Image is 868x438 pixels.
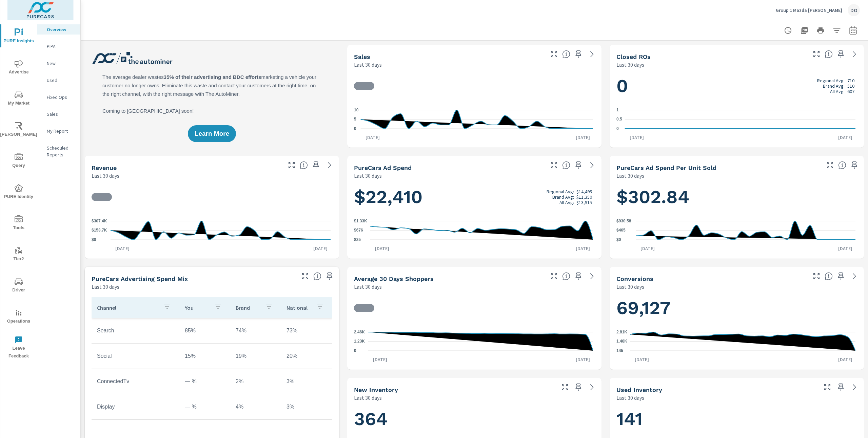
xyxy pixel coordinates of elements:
text: $1.33K [354,219,367,223]
td: 15% [179,348,230,365]
div: New [37,58,80,68]
td: 19% [230,348,281,365]
p: [DATE] [111,245,134,252]
p: $13,915 [576,200,592,205]
text: 5 [354,117,356,122]
h5: New Inventory [354,386,398,393]
span: Save this to your personalized report [311,160,321,171]
span: Save this to your personalized report [835,271,846,282]
p: You [185,304,209,311]
td: 4% [230,398,281,415]
td: 3% [281,398,332,415]
text: 0 [354,348,356,353]
button: Make Fullscreen [822,382,833,393]
text: $153.7K [92,228,107,233]
button: Make Fullscreen [549,49,559,60]
button: Apply Filters [830,24,844,37]
p: [DATE] [833,245,857,252]
button: "Export Report to PDF" [797,24,811,37]
span: Leave Feedback [2,336,35,360]
p: [DATE] [630,356,654,363]
p: Last 30 days [92,172,119,180]
span: Save this to your personalized report [835,382,846,393]
span: Tools [2,215,35,232]
text: $676 [354,228,363,233]
button: Learn More [188,125,236,142]
p: Last 30 days [92,283,119,291]
a: See more details in report [587,271,597,282]
p: All Avg: [830,89,845,94]
h5: Average 30 Days Shoppers [354,275,434,282]
span: The number of dealer-specified goals completed by a visitor. [Source: This data is provided by th... [825,272,833,280]
p: Brand [236,304,259,311]
div: My Report [37,126,80,136]
p: Last 30 days [354,394,382,402]
text: 1.23K [354,339,365,344]
td: 85% [179,322,230,339]
text: 2.46K [354,330,365,334]
text: 10 [354,108,359,112]
h1: 141 [616,407,857,430]
span: Total cost of media for all PureCars channels for the selected dealership group over the selected... [562,161,570,169]
span: Save this to your personalized report [324,271,335,282]
p: [DATE] [636,245,659,252]
a: See more details in report [849,49,860,60]
td: 2% [230,373,281,390]
p: Last 30 days [354,172,382,180]
td: — % [179,373,230,390]
a: See more details in report [324,160,335,171]
div: Scheduled Reports [37,143,80,160]
p: [DATE] [361,134,384,141]
text: $25 [354,237,361,242]
span: Driver [2,278,35,294]
p: New [47,60,75,67]
td: 74% [230,322,281,339]
p: Last 30 days [616,61,644,69]
a: See more details in report [849,382,860,393]
a: See more details in report [587,49,597,60]
td: Social [92,348,179,365]
span: Save this to your personalized report [573,382,584,393]
button: Make Fullscreen [559,382,570,393]
span: Save this to your personalized report [849,160,860,171]
div: DO [848,4,860,16]
p: Overview [47,26,75,33]
h1: $302.84 [616,185,857,209]
p: [DATE] [571,356,595,363]
span: Save this to your personalized report [835,49,846,60]
p: Group 1 Mazda [PERSON_NAME] [776,7,842,13]
p: [DATE] [368,356,392,363]
a: See more details in report [849,271,860,282]
p: $11,350 [576,194,592,200]
p: Brand Avg: [823,83,845,89]
p: [DATE] [370,245,394,252]
p: Scheduled Reports [47,145,75,158]
p: 510 [847,83,854,89]
div: PIPA [37,41,80,51]
text: $930.58 [616,219,631,223]
text: $0 [92,237,96,242]
td: 73% [281,322,332,339]
td: — % [179,398,230,415]
span: Operations [2,309,35,325]
h5: Closed ROs [616,53,651,60]
td: ConnectedTv [92,373,179,390]
span: Number of Repair Orders Closed by the selected dealership group over the selected time range. [So... [825,50,833,58]
button: Make Fullscreen [811,49,822,60]
span: [PERSON_NAME] [2,122,35,138]
span: Save this to your personalized report [573,271,584,282]
p: Last 30 days [616,172,644,180]
span: This table looks at how you compare to the amount of budget you spend per channel as opposed to y... [313,272,321,280]
td: Display [92,398,179,415]
text: $465 [616,228,626,233]
h5: Used Inventory [616,386,662,393]
p: Sales [47,111,75,117]
p: $14,495 [576,189,592,194]
text: 1 [616,108,619,112]
h5: PureCars Ad Spend [354,164,412,171]
td: 20% [281,348,332,365]
span: Save this to your personalized report [573,160,584,171]
p: PIPA [47,43,75,50]
p: Last 30 days [616,394,644,402]
button: Make Fullscreen [300,271,311,282]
